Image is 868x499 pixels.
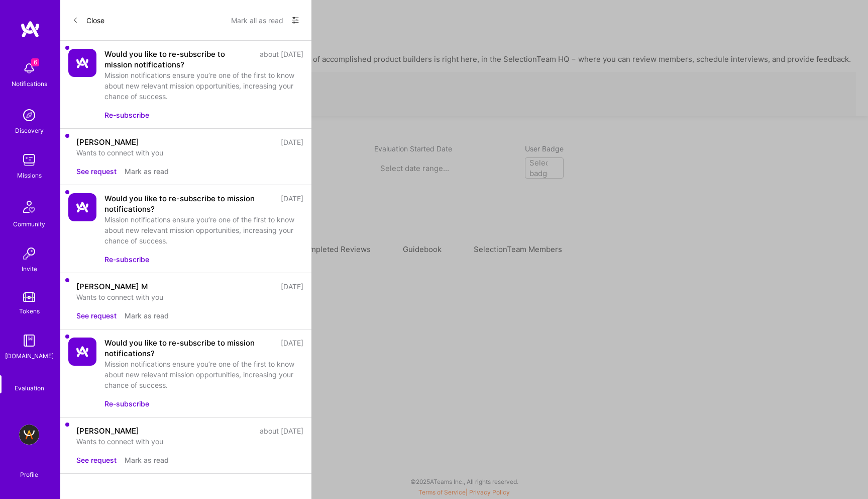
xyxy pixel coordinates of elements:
[76,166,117,177] button: See request
[76,281,148,292] div: [PERSON_NAME] M
[281,193,303,214] div: [DATE]
[5,351,54,361] div: [DOMAIN_NAME]
[17,425,42,445] a: A.Team - Grow A.Team's Community & Demand
[104,338,275,359] div: Would you like to re-subscribe to mission notifications?
[19,105,39,125] img: discovery
[13,219,45,229] div: Community
[22,264,37,274] div: Invite
[104,359,303,390] div: Mission notifications ensure you’re one of the first to know about new relevant mission opportuni...
[17,195,41,219] img: Community
[76,137,139,147] div: [PERSON_NAME]
[68,338,96,366] img: Company Logo
[17,459,42,479] a: Profile
[104,70,303,102] div: Mission notifications ensure you’re one of the first to know about new relevant mission opportuni...
[125,455,169,465] button: Mark as read
[76,436,303,447] div: Wants to connect with you
[20,469,38,479] div: Profile
[76,426,139,436] div: [PERSON_NAME]
[104,193,275,214] div: Would you like to re-subscribe to mission notifications?
[26,375,33,383] i: icon SelectionTeam
[76,310,117,321] button: See request
[68,193,96,221] img: Company Logo
[125,166,169,177] button: Mark as read
[76,147,303,158] div: Wants to connect with you
[15,125,44,136] div: Discovery
[104,254,149,265] button: Re-subscribe
[260,426,303,436] div: about [DATE]
[19,330,39,351] img: guide book
[31,58,39,66] span: 6
[19,58,39,78] img: bell
[19,243,39,264] img: Invite
[76,455,117,465] button: See request
[20,20,40,38] img: logo
[12,78,47,89] div: Notifications
[260,49,303,70] div: about [DATE]
[19,306,40,316] div: Tokens
[15,383,44,393] div: Evaluation
[68,49,96,77] img: Company Logo
[281,338,303,359] div: [DATE]
[104,110,149,120] button: Re-subscribe
[76,292,303,302] div: Wants to connect with you
[104,398,149,409] button: Re-subscribe
[125,310,169,321] button: Mark as read
[17,170,42,181] div: Missions
[281,281,303,292] div: [DATE]
[104,214,303,246] div: Mission notifications ensure you’re one of the first to know about new relevant mission opportuni...
[281,137,303,147] div: [DATE]
[231,12,283,28] button: Mark all as read
[19,425,39,445] img: A.Team - Grow A.Team's Community & Demand
[72,12,104,28] button: Close
[23,292,35,302] img: tokens
[104,49,254,70] div: Would you like to re-subscribe to mission notifications?
[19,150,39,170] img: teamwork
